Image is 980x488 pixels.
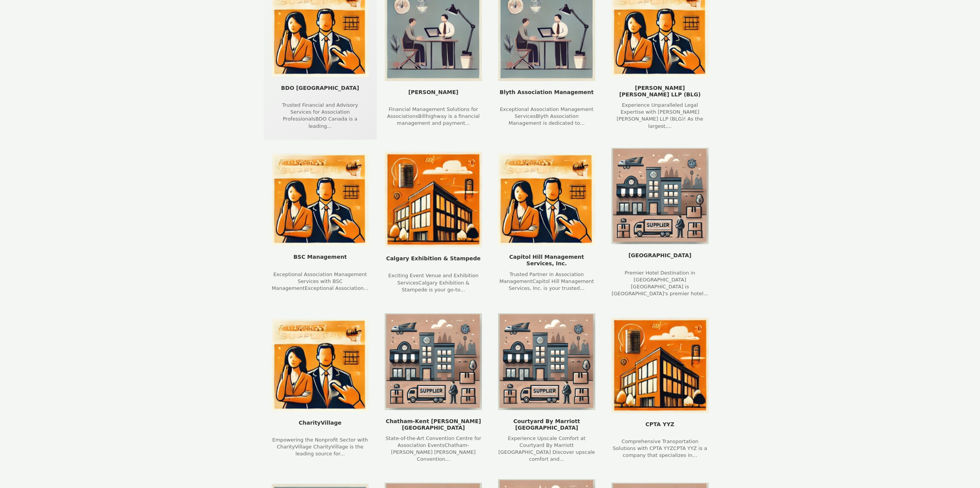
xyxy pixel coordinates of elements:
[611,270,709,298] div: Premier Hotel Destination in [GEOGRAPHIC_DATA] [GEOGRAPHIC_DATA] is [GEOGRAPHIC_DATA]'s premier h...
[490,140,603,305] div: Capitol Hill Management Services, Inc. company - Press Enter to view listing
[272,319,369,411] img: CharityVillage company logo
[377,305,490,471] div: Chatham-Kent John D Bradley Convention Centre company - Press Enter to view listing
[603,140,717,305] div: Carriage House Inn company - Press Enter to view listing
[385,418,482,431] span: Chatham-Kent [PERSON_NAME][GEOGRAPHIC_DATA]
[386,255,481,268] span: Calgary Exhibition & Stampede
[500,89,594,102] span: Blyth Association Management
[611,102,709,130] div: Experience Unparalleled Legal Expertise with [PERSON_NAME] [PERSON_NAME] LLP (BLG)! As the larges...
[281,85,359,98] span: BDO [GEOGRAPHIC_DATA]
[264,140,377,305] div: BSC Management company - Press Enter to view listing
[603,305,717,471] div: CPTA YYZ company - Press Enter to view listing
[272,437,369,458] div: Empowering the Nonprofit Sector with CharityVillage CharityVillage is the leading source for...
[272,102,369,130] div: Trusted Financial and Advisory Services for Association ProfessionalsBDO Canada is a leading...
[293,254,347,267] span: BSC Management
[611,85,709,98] span: [PERSON_NAME] [PERSON_NAME] LLP (BLG)
[611,438,709,459] div: Comprehensive Transportation Solutions with CPTA YYZCPTA YYZ is a company that specializes in...
[385,272,482,293] div: Exciting Event Venue and Exhibition ServicesCalgary Exhibition & Stampede is your go-to...
[385,435,482,463] div: State-of-the-Art Convention Centre for Association EventsChatham-[PERSON_NAME] [PERSON_NAME] Conv...
[385,106,482,127] div: Financial Management Solutions for AssociationsBillhighway is a financial management and payment...
[385,152,482,247] img: Calgary Exhibition & Stampede company logo
[377,140,490,305] div: Calgary Exhibition & Stampede company - Press Enter to view listing
[646,421,674,434] span: CPTA YYZ
[498,435,595,463] div: Experience Upscale Comfort at Courtyard By Marriott [GEOGRAPHIC_DATA] Discover upscale comfort an...
[490,305,603,471] div: Courtyard By Marriott Burlington company - Press Enter to view listing
[272,153,369,246] img: BSC Management company logo
[385,313,482,410] img: Chatham-Kent John D Bradley Convention Centre company logo
[498,313,595,410] img: Courtyard By Marriott Burlington company logo
[272,271,369,292] div: Exceptional Association Management Services with BSC ManagementExceptional Association...
[299,420,341,433] span: CharityVillage
[498,254,595,267] span: Capitol Hill Management Services, Inc.
[498,418,595,431] span: Courtyard By Marriott [GEOGRAPHIC_DATA]
[628,252,691,265] span: [GEOGRAPHIC_DATA]
[498,106,595,127] div: Exceptional Association Management ServicesBlyth Association Management is dedicated to...
[409,89,458,102] span: [PERSON_NAME]
[611,148,709,244] img: Carriage House Inn company logo
[498,271,595,292] div: Trusted Partner in Association ManagementCapitol Hill Management Services, Inc. is your trusted...
[264,305,377,471] div: CharityVillage company - Press Enter to view listing
[611,318,709,413] img: CPTA YYZ company logo
[498,153,595,246] img: Capitol Hill Management Services, Inc. company logo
